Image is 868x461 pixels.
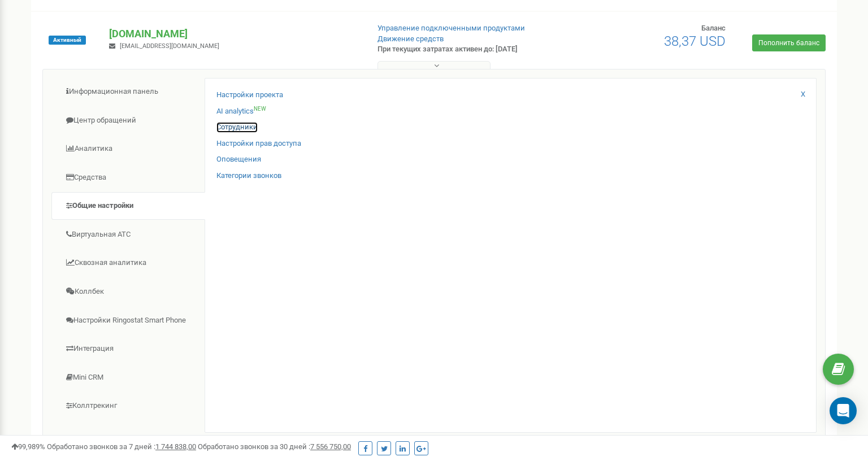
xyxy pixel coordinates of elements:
a: AI analyticsNEW [216,106,266,117]
a: Центр обращений [51,107,205,134]
a: Mini CRM [51,364,205,392]
div: Open Intercom Messenger [830,397,857,424]
a: Оповещения [216,154,261,165]
a: Виртуальная АТС [51,221,205,249]
a: Пополнить баланс [752,34,826,51]
p: [DOMAIN_NAME] [109,27,359,41]
span: [EMAIL_ADDRESS][DOMAIN_NAME] [120,42,219,50]
a: Настройки Ringostat Smart Phone [51,307,205,334]
a: X [801,89,805,100]
a: Коллбек [51,278,205,306]
span: 99,989% [11,442,45,451]
a: Движение средств [377,34,444,43]
a: Сотрудники [216,122,258,133]
p: При текущих затратах активен до: [DATE] [377,44,561,55]
span: 38,37 USD [664,33,726,49]
u: 7 556 750,00 [310,442,351,451]
a: Интеграция [51,335,205,363]
a: Категории звонков [216,171,281,181]
a: Аналитика [51,135,205,163]
a: Настройки проекта [216,90,283,101]
a: Средства [51,164,205,192]
sup: NEW [254,106,266,112]
span: Обработано звонков за 7 дней : [47,442,196,451]
a: Информационная панель [51,78,205,106]
a: Управление подключенными продуктами [377,24,525,32]
a: Общие настройки [51,192,205,220]
span: Баланс [701,24,726,32]
a: Сквозная аналитика [51,249,205,277]
span: Обработано звонков за 30 дней : [198,442,351,451]
a: Настройки прав доступа [216,138,301,149]
span: Активный [49,36,86,45]
a: Коллтрекинг [51,392,205,420]
u: 1 744 838,00 [155,442,196,451]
